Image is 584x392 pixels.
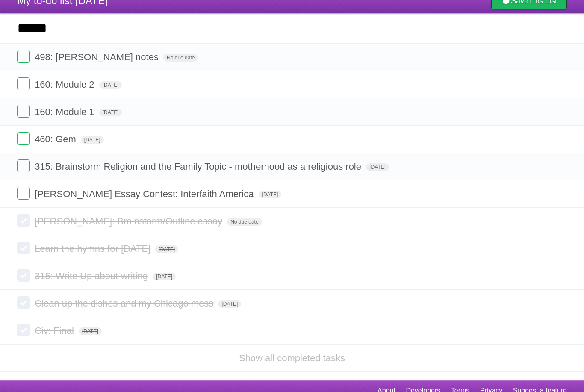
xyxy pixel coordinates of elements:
[17,187,30,200] label: Done
[155,245,178,253] span: [DATE]
[17,77,30,90] label: Done
[17,269,30,282] label: Done
[35,271,150,281] span: 315: Write Up about writing
[79,327,102,335] span: [DATE]
[17,105,30,118] label: Done
[227,218,262,226] span: No due date
[163,54,198,62] span: No due date
[99,81,122,89] span: [DATE]
[153,273,176,280] span: [DATE]
[35,106,96,117] span: 160: Module 1
[35,243,153,254] span: Learn the hymns for [DATE]
[35,325,76,336] span: Civ: Final
[17,296,30,309] label: Done
[99,109,122,116] span: [DATE]
[35,216,224,227] span: [PERSON_NAME]: Brainstorm/Outline essay
[17,132,30,145] label: Done
[35,298,215,309] span: Clean up the dishes and my Chicago mess
[259,191,282,198] span: [DATE]
[218,300,241,308] span: [DATE]
[17,159,30,172] label: Done
[81,136,104,144] span: [DATE]
[35,52,161,62] span: 498: [PERSON_NAME] notes
[366,163,389,171] span: [DATE]
[35,161,363,172] span: 315: Brainstorm Religion and the Family Topic - motherhood as a religious role
[35,79,96,90] span: 160: Module 2
[35,189,256,199] span: [PERSON_NAME] Essay Contest: Interfaith America
[17,324,30,336] label: Done
[35,134,78,144] span: 460: Gem
[17,214,30,227] label: Done
[17,242,30,254] label: Done
[239,353,345,363] a: Show all completed tasks
[17,50,30,63] label: Done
